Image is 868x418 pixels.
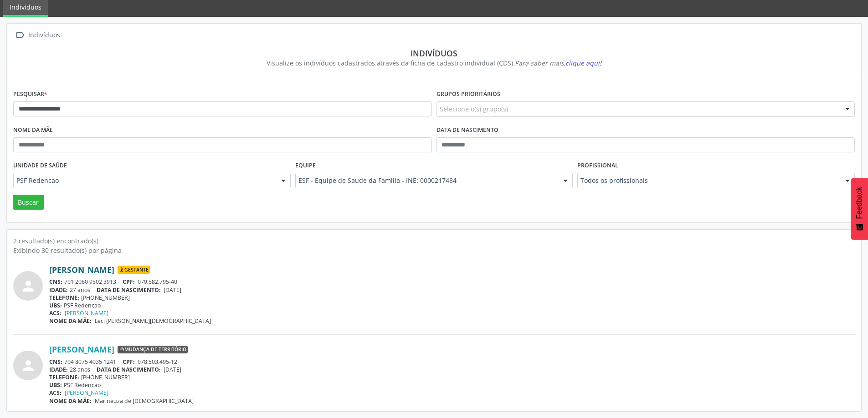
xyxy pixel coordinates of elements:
[49,294,855,302] div: [PHONE_NUMBER]
[565,59,601,67] span: clique aqui!
[95,317,211,325] span: Leci [PERSON_NAME][DEMOGRAPHIC_DATA]
[49,358,855,366] div: 704 8075 4035 1241
[164,286,181,294] span: [DATE]
[49,302,62,309] span: UBS:
[49,373,79,381] span: TELEFONE:
[49,278,855,286] div: 701 2060 9502 3913
[13,159,67,173] label: Unidade de saúde
[437,123,498,137] label: Data de nascimento
[49,366,855,373] div: 28 anos
[49,278,62,286] span: CNS:
[123,278,135,286] span: CPF:
[26,29,62,42] div: Indivíduos
[515,59,601,67] i: Para saber mais,
[49,344,114,354] a: [PERSON_NAME]
[65,309,108,317] a: [PERSON_NAME]
[13,195,44,210] button: Buscar
[437,87,500,101] label: Grupos prioritários
[49,397,92,405] span: NOME DA MÃE:
[13,123,53,137] label: Nome da mãe
[118,346,188,354] span: Mudança de território
[49,309,62,317] span: ACS:
[49,389,62,397] span: ACS:
[298,176,554,185] span: ESF - Equipe de Saude da Familia - INE: 0000217484
[49,366,68,373] span: IDADE:
[20,58,848,68] div: Visualize os indivíduos cadastrados através da ficha de cadastro individual (CDS).
[49,358,62,366] span: CNS:
[49,286,68,294] span: IDADE:
[95,397,194,405] span: Marineuza de [DEMOGRAPHIC_DATA]
[118,266,150,274] span: Gestante
[123,358,135,366] span: CPF:
[13,246,855,255] div: Exibindo 30 resultado(s) por página
[49,294,79,302] span: TELEFONE:
[20,358,36,374] i: person
[577,159,618,173] label: Profissional
[13,87,47,101] label: Pesquisar
[49,373,855,381] div: [PHONE_NUMBER]
[49,286,855,294] div: 27 anos
[16,176,272,185] span: PSF Redencao
[855,187,863,219] span: Feedback
[13,29,26,42] i: 
[97,366,161,373] span: DATA DE NASCIMENTO:
[49,317,92,325] span: NOME DA MÃE:
[49,302,855,309] div: PSF Redencao
[13,29,62,42] a:  Indivíduos
[97,286,161,294] span: DATA DE NASCIMENTO:
[65,389,108,397] a: [PERSON_NAME]
[138,278,177,286] span: 079.582.795-40
[851,178,868,240] button: Feedback - Mostrar pesquisa
[440,104,508,114] span: Selecione o(s) grupo(s)
[580,176,836,185] span: Todos os profissionais
[20,48,848,58] div: Indivíduos
[295,159,316,173] label: Equipe
[49,381,62,389] span: UBS:
[49,381,855,389] div: PSF Redencao
[138,358,177,366] span: 078.503.495-12
[49,265,114,275] a: [PERSON_NAME]
[13,236,855,246] div: 2 resultado(s) encontrado(s)
[164,366,181,373] span: [DATE]
[20,278,36,294] i: person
